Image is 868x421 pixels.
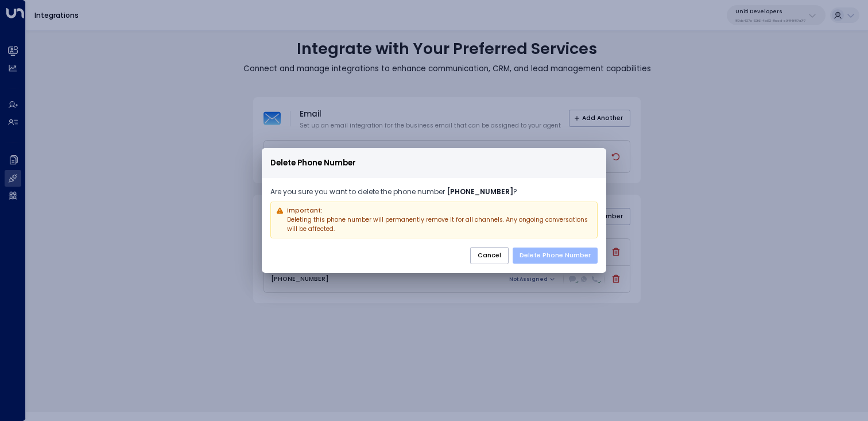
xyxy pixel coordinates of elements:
[287,206,592,215] p: Important:
[447,187,513,196] span: [PHONE_NUMBER]
[270,187,598,197] p: Are you sure you want to delete the phone number ?
[470,247,509,264] button: Cancel
[513,248,598,264] button: Delete Phone Number
[287,215,592,234] p: Deleting this phone number will permanently remove it for all channels. Any ongoing conversations...
[270,157,356,169] span: Delete Phone Number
